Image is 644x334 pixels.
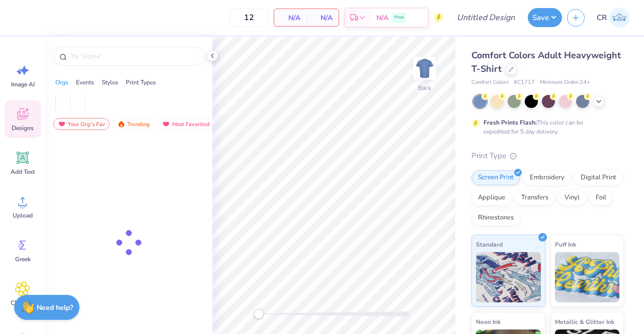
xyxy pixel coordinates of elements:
[376,13,388,23] span: N/A
[58,121,66,128] img: most_fav.gif
[555,239,576,250] span: Puff Ink
[597,12,607,24] span: CR
[555,316,614,327] span: Metallic & Glitter Ink
[558,190,586,205] div: Vinyl
[117,121,125,128] img: trending.gif
[113,118,154,130] div: Trending
[418,83,431,92] div: Back
[415,58,435,78] img: Back
[484,119,537,127] strong: Fresh Prints Flash:
[592,8,634,28] a: CR
[574,170,623,185] div: Digital Print
[69,51,198,61] input: Try "Alpha"
[162,121,170,128] img: most_fav.gif
[394,14,404,21] span: Free
[229,9,269,27] input: – –
[476,239,503,250] span: Standard
[76,78,94,87] div: Events
[523,170,571,185] div: Embroidery
[55,78,68,87] div: Orgs
[13,211,33,219] span: Upload
[11,80,35,88] span: Image AI
[6,299,39,315] span: Clipart & logos
[254,309,264,319] div: Accessibility label
[157,118,214,130] div: Most Favorited
[53,118,110,130] div: Your Org's Fav
[471,190,512,205] div: Applique
[528,8,562,27] button: Save
[102,78,118,87] div: Styles
[589,190,613,205] div: Foil
[471,170,520,185] div: Screen Print
[11,168,35,176] span: Add Text
[471,78,509,87] span: Comfort Colors
[126,78,156,87] div: Print Types
[37,303,73,312] strong: Need help?
[540,78,590,87] span: Minimum Order: 24 +
[515,190,555,205] div: Transfers
[471,150,624,162] div: Print Type
[12,124,34,132] span: Designs
[471,49,621,75] span: Comfort Colors Adult Heavyweight T-Shirt
[609,8,629,28] img: Conner Roberts
[555,252,620,302] img: Puff Ink
[476,316,501,327] span: Neon Ink
[514,78,535,87] span: # C1717
[471,210,520,226] div: Rhinestones
[476,252,541,302] img: Standard
[312,13,333,23] span: N/A
[280,13,300,23] span: N/A
[15,255,31,263] span: Greek
[484,118,607,136] div: This color can be expedited for 5 day delivery.
[449,8,523,28] input: Untitled Design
